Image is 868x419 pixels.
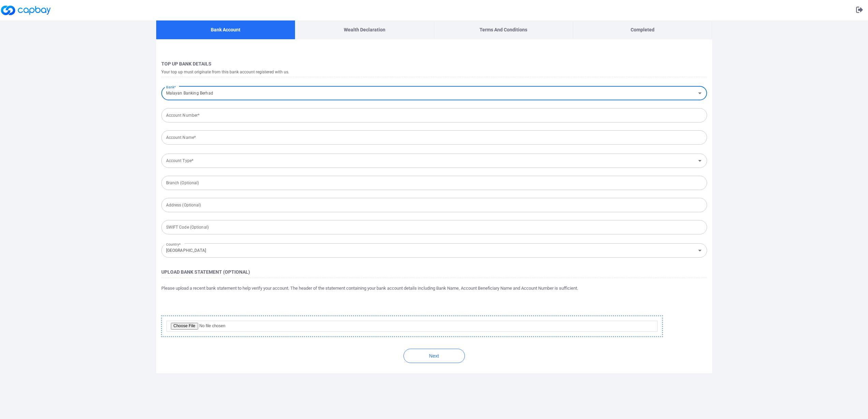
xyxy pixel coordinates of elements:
[631,26,654,33] p: Completed
[161,285,578,292] span: Please upload a recent bank statement to help verify your account. The header of the statement co...
[403,349,465,363] button: Next
[166,83,176,91] label: Bank*
[161,268,707,276] h4: Upload Bank Statement (Optional)
[695,88,705,98] button: Open
[480,26,527,33] p: Terms and Conditions
[161,60,707,68] h4: Top Up Bank Details
[211,26,240,33] p: Bank Account
[166,240,181,249] label: Country*
[695,246,705,255] button: Open
[344,26,385,33] p: Wealth Declaration
[161,69,707,75] h5: Your top up must originate from this bank account registered with us.
[695,156,705,165] button: Open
